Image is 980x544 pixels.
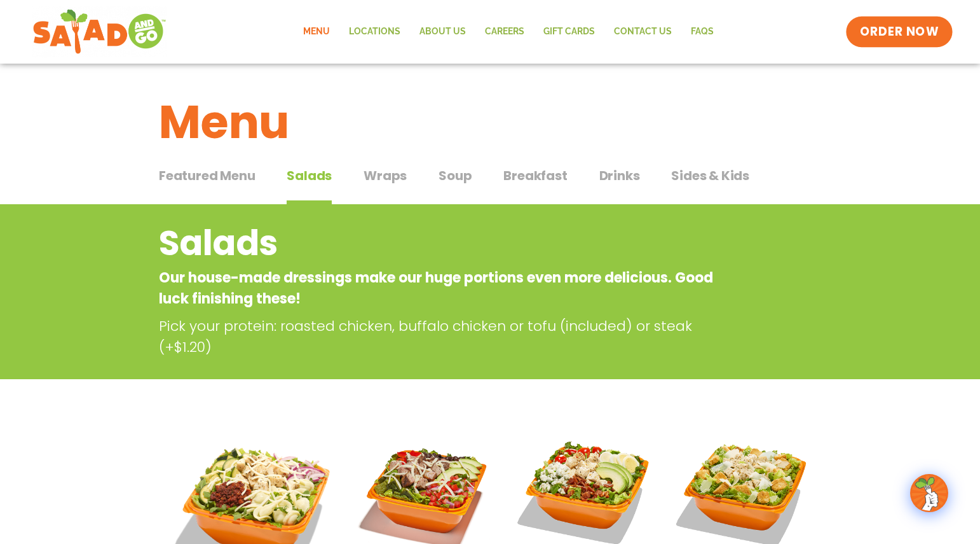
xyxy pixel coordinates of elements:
a: Contact Us [604,17,681,46]
nav: Menu [294,17,723,46]
h2: Salads [159,218,719,269]
a: Menu [294,17,339,46]
span: Drinks [599,166,640,185]
span: Soup [439,166,472,185]
div: Tabbed content [159,162,821,205]
span: Sides & Kids [671,166,749,185]
span: Wraps [364,166,407,185]
a: ORDER NOW [846,17,953,47]
span: Salads [287,166,332,185]
a: GIFT CARDS [534,17,604,46]
h1: Menu [159,88,821,157]
a: Locations [339,17,410,46]
a: Careers [475,17,534,46]
a: About Us [410,17,475,46]
img: new-SAG-logo-768×292 [32,6,167,57]
p: Our house-made dressings make our huge portions even more delicious. Good luck finishing these! [159,267,719,309]
span: Featured Menu [159,166,255,185]
img: wpChatIcon [911,475,947,511]
a: FAQs [681,17,723,46]
p: Pick your protein: roasted chicken, buffalo chicken or tofu (included) or steak (+$1.20) [159,316,725,358]
span: Breakfast [503,166,567,185]
span: ORDER NOW [860,24,939,40]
